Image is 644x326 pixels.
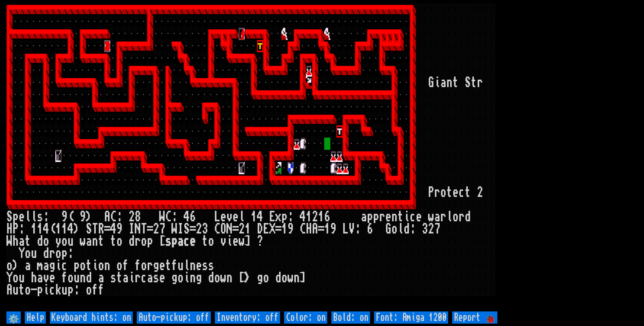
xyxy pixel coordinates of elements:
div: e [220,211,226,223]
div: v [226,211,233,223]
div: C [165,211,171,223]
div: e [190,235,196,247]
div: 2 [428,223,434,235]
div: I [178,223,184,235]
div: r [49,247,55,260]
div: 9 [330,223,336,235]
div: i [43,284,49,296]
input: Help [25,311,46,324]
div: 4 [184,211,190,223]
div: h [31,272,37,284]
div: G [385,223,391,235]
div: o [208,235,214,247]
div: O [220,223,226,235]
div: n [226,272,233,284]
div: 7 [159,223,165,235]
div: e [453,186,459,199]
div: W [171,223,178,235]
div: c [141,272,147,284]
div: N [135,223,141,235]
div: e [233,211,239,223]
div: 1 [55,223,61,235]
div: r [147,260,153,272]
div: 2 [477,186,483,199]
div: e [196,260,202,272]
div: d [86,272,92,284]
div: 9 [116,223,123,235]
div: 1 [245,223,251,235]
div: i [434,77,440,89]
div: e [19,211,25,223]
div: c [459,186,465,199]
div: o [281,272,288,284]
div: l [446,211,453,223]
div: : [74,284,80,296]
div: t [398,211,404,223]
div: n [80,272,86,284]
div: s [208,260,214,272]
div: = [275,223,281,235]
div: 4 [257,211,263,223]
div: 9 [61,211,68,223]
div: S [86,223,92,235]
div: e [49,272,55,284]
div: g [196,272,202,284]
div: A [6,284,13,296]
div: ] [245,235,251,247]
div: u [13,284,19,296]
div: n [104,260,110,272]
div: n [190,272,196,284]
div: = [104,223,110,235]
div: 7 [434,223,440,235]
input: Bold: on [331,311,370,324]
input: Font: Amiga 1200 [374,311,448,324]
div: w [428,211,434,223]
div: e [159,260,165,272]
div: 1 [37,223,43,235]
div: o [116,235,123,247]
div: t [165,260,171,272]
div: s [110,272,116,284]
div: 3 [422,223,428,235]
div: ] [300,272,306,284]
div: o [116,260,123,272]
div: p [373,211,379,223]
div: o [98,260,104,272]
div: d [208,272,214,284]
div: : [410,223,416,235]
div: c [410,211,416,223]
div: 4 [68,223,74,235]
div: o [80,260,86,272]
div: R [98,223,104,235]
div: 2 [129,211,135,223]
div: r [440,211,446,223]
div: o [86,284,92,296]
div: T [92,223,98,235]
div: a [123,272,129,284]
div: P [428,186,434,199]
div: a [178,235,184,247]
div: f [135,260,141,272]
div: w [220,272,226,284]
div: 6 [324,211,330,223]
div: v [220,235,226,247]
div: 1 [31,223,37,235]
div: L [214,211,220,223]
div: u [74,272,80,284]
div: 1 [318,211,324,223]
div: d [275,272,281,284]
div: f [123,260,129,272]
input: Color: on [284,311,327,324]
div: a [25,260,31,272]
div: d [43,247,49,260]
div: d [465,211,471,223]
div: s [37,211,43,223]
div: v [43,272,49,284]
div: Y [19,247,25,260]
div: u [68,235,74,247]
div: t [86,260,92,272]
div: ) [86,211,92,223]
div: p [37,284,43,296]
div: d [37,235,43,247]
div: t [19,284,25,296]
